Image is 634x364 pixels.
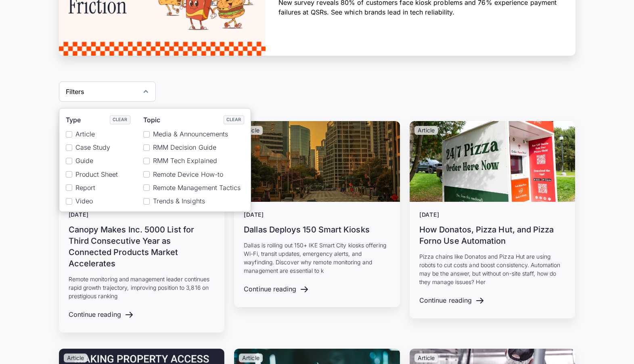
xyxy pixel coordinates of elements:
[69,311,121,318] div: Continue reading
[75,184,95,192] span: Report
[419,252,566,286] p: Pizza chains like Donatos and Pizza Hut are using robots to cut costs and boost consistency. Auto...
[244,285,296,293] div: Continue reading
[153,197,205,205] span: Trends & Insights
[69,275,215,300] p: Remote monitoring and management leader continues rapid growth trajectory, improving position to ...
[242,355,259,361] p: Article
[153,157,217,165] span: RMM Tech Explained
[153,184,241,192] span: Remote Management Tactics
[419,211,566,218] div: [DATE]
[418,128,435,133] p: Article
[153,171,224,178] span: Remote Device How-to
[153,144,216,151] span: RMM Decision Guide
[75,144,111,151] span: Case Study
[75,157,93,165] span: Guide
[59,121,225,333] a: Article[DATE]Canopy Makes Inc. 5000 List for Third Consecutive Year as Connected Products Market ...
[66,87,85,96] div: Filters
[153,130,228,138] span: Media & Announcements
[419,224,566,247] h3: How Donatos, Pizza Hut, and Pizza Forno Use Automation
[143,115,161,125] div: Topic
[69,224,215,269] h3: Canopy Makes Inc. 5000 List for Third Consecutive Year as Connected Products Market Accelerates
[418,355,435,361] p: Article
[234,121,400,307] a: Article[DATE]Dallas Deploys 150 Smart KiosksDallas is rolling out 150+ IKE Smart City kiosks offe...
[66,115,81,125] div: Type
[59,82,156,102] div: Filters
[244,211,390,218] div: [DATE]
[419,297,472,304] div: Continue reading
[224,115,244,124] a: Clear
[67,355,84,361] p: Article
[75,171,118,178] span: Product Sheet
[244,241,390,275] p: Dallas is rolling out 150+ IKE Smart City kiosks offering Wi-Fi, transit updates, emergency alert...
[75,197,93,205] span: Video
[410,121,575,318] a: Article[DATE]How Donatos, Pizza Hut, and Pizza Forno Use AutomationPizza chains like Donatos and ...
[110,115,130,124] a: Clear
[69,211,215,218] div: [DATE]
[59,108,251,212] nav: Filters
[75,130,95,138] span: Article
[59,82,156,102] form: Reset
[244,224,390,235] h3: Dallas Deploys 150 Smart Kiosks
